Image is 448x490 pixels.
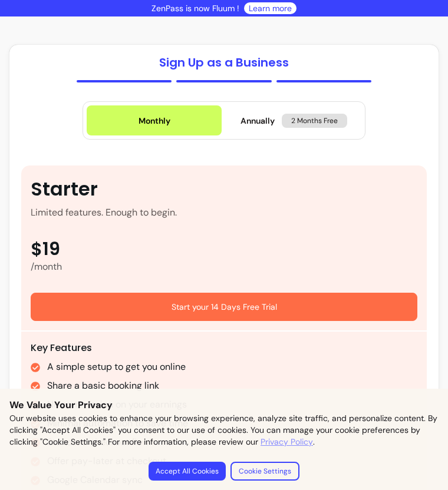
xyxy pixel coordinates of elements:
[9,412,439,448] p: Our website uses cookies to enhance your browsing experience, analyze site traffic, and personali...
[31,341,92,355] span: Key Features
[31,175,98,203] div: Starter
[249,2,292,14] a: Learn more
[151,2,239,14] p: ZenPass is now Fluum !
[31,260,417,274] div: /month
[31,239,60,260] span: $19
[230,462,299,481] button: Cookie Settings
[241,115,275,127] span: Annually
[47,360,417,374] li: A simple setup to get you online
[282,114,347,128] span: 2 Months Free
[261,436,313,448] a: Privacy Policy
[31,206,177,220] div: Limited features. Enough to begin.
[31,293,417,321] button: Start your 14 Days Free Trial
[149,462,226,481] button: Accept All Cookies
[139,115,170,127] div: Monthly
[47,379,417,393] li: Share a basic booking link
[159,54,289,71] h1: Sign Up as a Business
[9,398,439,412] p: We Value Your Privacy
